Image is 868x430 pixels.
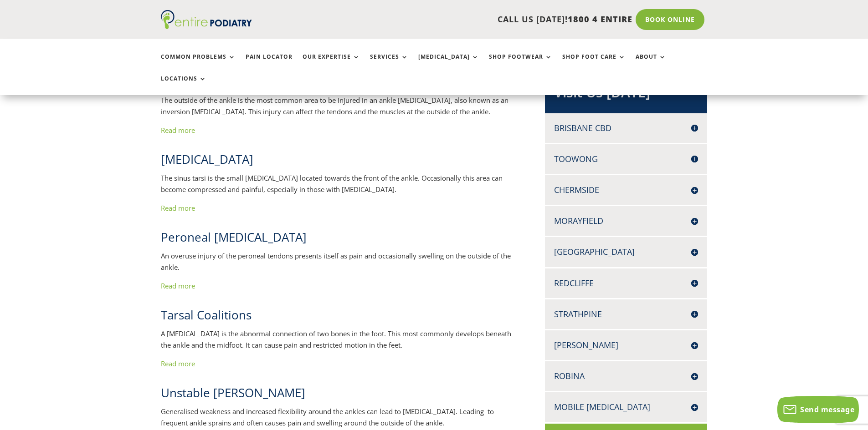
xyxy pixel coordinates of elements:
[554,246,698,258] h4: [GEOGRAPHIC_DATA]
[562,54,626,73] a: Shop Foot Care
[777,396,859,423] button: Send message
[636,9,704,30] a: Book Online
[161,54,236,73] a: Common Problems
[161,126,195,135] a: Read more
[554,153,698,165] h4: Toowong
[161,76,206,95] a: Locations
[161,359,195,368] a: Read more
[554,339,698,351] h4: [PERSON_NAME]
[161,307,252,323] span: Tarsal Coalitions
[800,405,854,415] span: Send message
[287,14,632,25] p: CALL US [DATE]!
[161,229,307,245] span: Peroneal [MEDICAL_DATA]
[161,384,515,405] h2: Unstable [PERSON_NAME]
[568,14,632,25] span: 1800 4 ENTIRE
[554,278,698,289] h4: Redcliffe
[554,184,698,196] h4: Chermside
[636,54,666,73] a: About
[161,173,503,194] span: The sinus tarsi is the small [MEDICAL_DATA] located towards the front of the ankle. Occasionally ...
[161,151,515,172] h2: [MEDICAL_DATA]
[161,22,252,31] a: Entire Podiatry
[161,203,195,212] a: Read more
[418,54,479,73] a: [MEDICAL_DATA]
[370,54,408,73] a: Services
[161,96,508,116] span: The outside of the ankle is the most common area to be injured in an ankle [MEDICAL_DATA], also k...
[554,215,698,227] h4: Morayfield
[161,407,494,428] span: Generalised weakness and increased flexibility around the ankles can lead to [MEDICAL_DATA]. Lead...
[161,329,511,350] span: A [MEDICAL_DATA] is the abnormal connection of two bones in the foot. This most commonly develops...
[489,54,552,73] a: Shop Footwear
[161,281,195,290] a: Read more
[161,10,252,29] img: logo (1)
[303,54,360,73] a: Our Expertise
[246,54,293,73] a: Pain Locator
[554,370,698,382] h4: Robina
[554,401,698,413] h4: Mobile [MEDICAL_DATA]
[554,122,698,134] h4: Brisbane CBD
[161,251,511,272] span: An overuse injury of the peroneal tendons presents itself as pain and occasionally swelling on th...
[554,309,698,320] h4: Strathpine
